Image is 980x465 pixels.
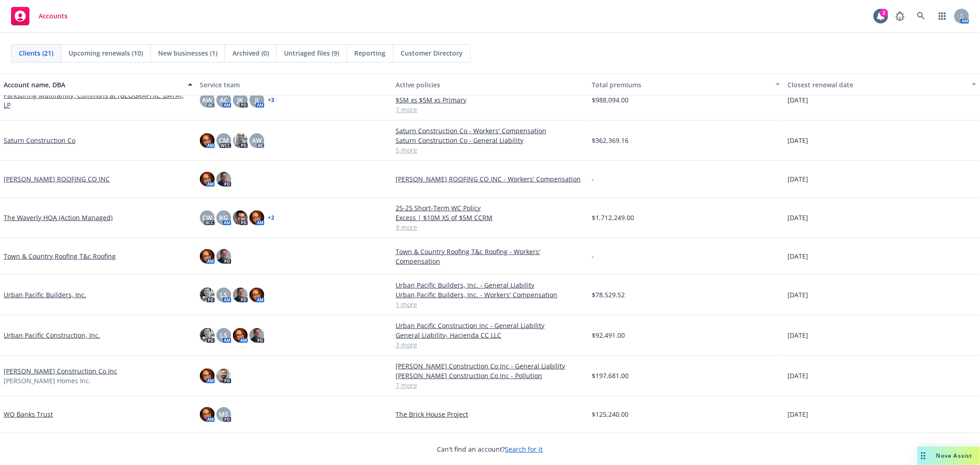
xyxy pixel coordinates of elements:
a: + 3 [268,97,274,103]
span: [DATE] [787,409,808,419]
img: photo [233,210,248,225]
span: [DATE] [787,213,808,222]
span: [DATE] [787,371,808,380]
img: photo [200,407,215,422]
a: [PERSON_NAME] ROOFING CO INC [4,174,110,184]
a: $5M xs $5M xs Primary [396,95,584,105]
span: $125,240.00 [592,409,629,419]
span: AC [220,95,228,105]
a: Urban Pacific Construction Inc - General Liability [396,321,584,330]
a: Town & Country Roofing T&c Roofing [4,251,116,261]
a: Parkspring Multifamily; Commons at [GEOGRAPHIC_DATA], LP [4,91,193,110]
a: Urban Pacific Builders, Inc. [4,290,86,300]
a: [PERSON_NAME] Construction Co Inc - General Liability [396,361,584,371]
a: [PERSON_NAME] Construction Co Inc - Pollution [396,371,584,380]
span: LS [220,330,227,340]
img: photo [216,172,231,187]
div: 2 [880,9,888,17]
img: photo [233,288,248,302]
span: JK [237,95,243,105]
span: Customer Directory [401,48,463,58]
a: Search [912,7,930,25]
span: [DATE] [787,136,808,145]
span: CM [219,136,229,145]
span: [DATE] [787,174,808,184]
img: photo [200,249,215,264]
a: 3 more [396,340,584,350]
a: 7 more [396,105,584,114]
span: New businesses (1) [158,48,217,58]
span: Accounts [39,12,68,20]
div: Drag to move [918,447,929,465]
span: [DATE] [787,95,808,105]
a: Accounts [7,3,71,29]
span: MS [219,409,228,419]
a: 1 more [396,300,584,309]
a: [PERSON_NAME] Construction Co Inc [4,366,117,376]
img: photo [249,328,264,343]
a: 25-25 Short-Term WC Policy [396,203,584,213]
button: Active policies [392,74,588,96]
a: Switch app [933,7,952,25]
span: $92,491.00 [592,330,625,340]
a: 5 more [396,145,584,155]
a: Saturn Construction Co - General Liability [396,136,584,145]
span: [DATE] [787,330,808,340]
span: [DATE] [787,251,808,261]
a: 7 more [396,380,584,390]
a: [PERSON_NAME] ROOFING CO INC - Workers' Compensation [396,174,584,184]
span: CW [202,213,212,222]
a: Search for it [505,445,543,454]
a: 9 more [396,222,584,232]
span: Clients (21) [19,48,53,58]
div: Closest renewal date [787,80,966,90]
div: Active policies [396,80,584,90]
img: photo [200,133,215,148]
span: LS [220,290,227,300]
a: The Brick House Project [396,409,584,419]
img: photo [249,210,264,225]
span: $362,369.16 [592,136,629,145]
span: $197,681.00 [592,371,629,380]
span: Upcoming renewals (10) [68,48,143,58]
a: Urban Pacific Builders, Inc. - General Liability [396,280,584,290]
span: Can't find an account? [437,444,543,454]
a: Town & Country Roofing T&c Roofing - Workers' Compensation [396,247,584,266]
a: Urban Pacific Builders, Inc. - Workers' Compensation [396,290,584,300]
button: Total premiums [588,74,784,96]
img: photo [200,369,215,383]
span: $1,712,249.00 [592,213,634,222]
img: photo [200,172,215,187]
a: Urban Pacific Construction, Inc. [4,330,100,340]
a: Excess | $10M XS of $5M CCRM [396,213,584,222]
a: Saturn Construction Co [4,136,75,145]
span: Untriaged files (9) [284,48,339,58]
span: AW [252,136,262,145]
a: Saturn Construction Co - Workers' Compensation [396,126,584,136]
span: [DATE] [787,290,808,300]
img: photo [216,249,231,264]
div: Service team [200,80,389,90]
div: Account name, DBA [4,80,182,90]
button: Nova Assist [918,447,980,465]
img: photo [200,328,215,343]
img: photo [216,369,231,383]
span: [PERSON_NAME] Homes Inc. [4,376,91,386]
img: photo [233,328,248,343]
a: + 2 [268,215,274,221]
a: The Waverly HOA (Action Managed) [4,213,113,222]
a: General Liability- Hacienda CC LLC [396,330,584,340]
div: Total premiums [592,80,770,90]
button: Service team [196,74,392,96]
span: KG [219,213,228,222]
img: photo [249,288,264,302]
img: photo [233,133,248,148]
